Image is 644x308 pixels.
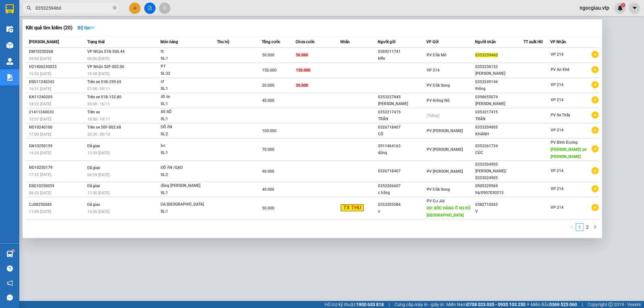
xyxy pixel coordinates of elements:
[475,201,523,208] div: 0382710265
[6,58,13,65] img: warehouse-icon
[475,116,523,122] div: TRÂN
[262,169,274,174] span: 90.000
[475,124,523,131] div: 0353204905
[29,209,51,214] span: 11:09 [DATE]
[161,93,209,101] div: đồ ăn
[576,224,583,231] a: 1
[427,53,446,57] span: PV Đắk Mil
[262,68,277,72] span: 150.000
[87,132,110,137] span: 20:30 - 30/10
[593,225,597,229] span: right
[475,189,523,196] div: hà/0907030215
[87,202,100,207] span: Đã giao
[296,83,308,88] span: 20.000
[87,184,100,188] span: Đã giao
[87,64,124,69] span: VP Nhận 50F-002.06
[378,55,426,62] div: kiều
[87,72,109,76] span: 10:58 [DATE]
[161,171,209,178] div: SL: 2
[161,189,209,197] div: SL: 1
[296,68,310,72] span: 150.000
[161,201,209,208] div: ĐA [GEOGRAPHIC_DATA]
[161,55,209,62] div: SL: 1
[551,128,563,132] span: VP 214
[26,24,72,31] h3: Kết quả tìm kiếm ( 20 )
[378,124,426,131] div: 0326718407
[29,191,51,195] span: 06:53 [DATE]
[161,116,209,123] div: SL: 1
[161,164,209,171] div: ĐỒ ĂN /GẠO
[551,140,578,145] span: PV Bình Dương
[29,172,51,177] span: 17:32 [DATE]
[29,124,85,131] div: ND10240100
[427,187,450,192] span: PV Đắk Song
[475,143,523,149] div: 0353261734
[551,52,563,57] span: VP 214
[7,265,13,272] span: question-circle
[340,40,350,44] span: Nhãn
[427,83,450,88] span: PV Đắk Song
[475,85,523,92] div: thông
[378,201,426,208] div: 0353205584
[378,101,426,107] div: [PERSON_NAME]
[87,40,105,44] span: Trạng thái
[550,40,566,44] span: VP Nhận
[6,74,13,81] img: solution-icon
[262,147,274,152] span: 70.000
[217,40,229,44] span: Thu hộ
[87,144,100,148] span: Đã giao
[262,187,274,192] span: 40.000
[262,83,274,88] span: 20.000
[592,145,599,152] span: plus-circle
[161,124,209,131] div: ĐỒ ĂN
[378,94,426,101] div: 0353227845
[78,25,95,30] strong: Bộ lọc
[592,111,599,119] span: plus-circle
[29,63,85,70] div: H21406230023
[87,56,109,61] span: 06:06 [DATE]
[87,117,110,121] span: 18:00 - 10/11
[475,131,523,138] div: KHÁNH
[161,63,209,70] div: PT
[87,191,109,195] span: 17:30 [DATE]
[161,48,209,55] div: tc
[475,53,498,57] span: 0353259460
[378,143,426,149] div: 0911464163
[161,70,209,77] div: SL: 32
[29,201,85,208] div: CJ08250085
[475,40,496,44] span: Người nhận
[568,223,576,231] button: left
[262,206,274,210] span: 50.000
[87,125,121,130] span: Trên xe 50F-002.68
[5,4,14,14] img: logo-vxr
[524,40,543,44] span: TT xuất HĐ
[475,149,523,156] div: CÚC
[161,142,209,149] div: bơ
[592,204,599,211] span: plus-circle
[161,208,209,215] div: SL: 1
[551,205,563,210] span: VP 214
[341,204,364,212] span: TX THU
[29,132,51,137] span: 17:09 [DATE]
[29,109,85,116] div: 21411240033
[113,6,117,10] span: close-circle
[262,98,274,103] span: 40.000
[592,81,599,88] span: plus-circle
[583,223,591,231] li: 2
[475,101,523,107] div: [PERSON_NAME]
[161,101,209,108] div: SL: 1
[475,94,523,101] div: 0398655074
[72,23,100,33] button: Bộ lọcdown
[475,168,523,181] div: [PERSON_NAME]/ 0353024905
[29,79,85,85] div: DSG11240343
[592,185,599,192] span: plus-circle
[87,209,109,214] span: 14:36 [DATE]
[475,208,523,215] div: V
[427,147,463,152] span: PV [PERSON_NAME]
[27,6,31,10] span: search
[551,82,563,87] span: VP 214
[262,40,280,44] span: Tổng cước
[161,182,209,189] div: đông [PERSON_NAME]
[6,26,13,33] img: warehouse-icon
[113,5,117,11] span: close-circle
